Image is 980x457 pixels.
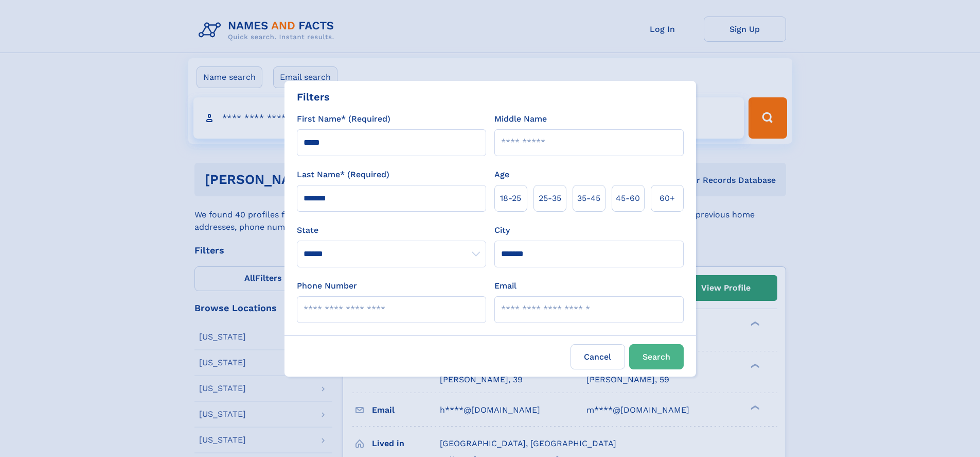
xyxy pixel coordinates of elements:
[539,192,561,205] span: 25‑35
[577,192,600,205] span: 35‑45
[297,168,389,181] label: Last Name* (Required)
[571,344,625,369] label: Cancel
[297,224,486,236] label: State
[297,89,330,105] div: Filters
[500,192,521,205] span: 18‑25
[616,192,640,205] span: 45‑60
[494,113,547,125] label: Middle Name
[494,168,509,181] label: Age
[660,192,675,205] span: 60+
[494,224,510,236] label: City
[629,344,684,369] button: Search
[494,280,516,292] label: Email
[297,113,390,125] label: First Name* (Required)
[297,280,357,292] label: Phone Number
